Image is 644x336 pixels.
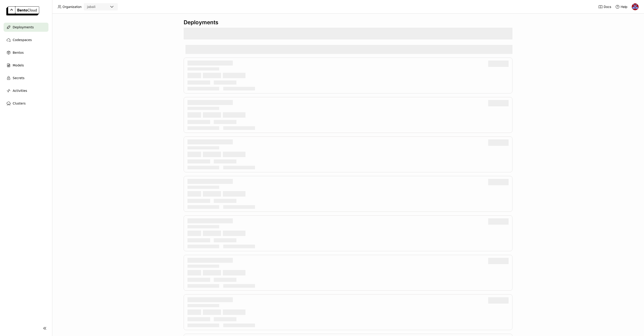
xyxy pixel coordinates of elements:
[13,88,27,93] span: Activities
[13,75,24,81] span: Secrets
[13,24,34,30] span: Deployments
[62,5,82,9] span: Organization
[13,101,26,106] span: Clusters
[4,61,48,70] a: Models
[604,5,611,9] span: Docs
[87,5,96,9] div: jabali
[4,86,48,95] a: Activities
[4,48,48,57] a: Bentos
[13,37,32,43] span: Codespaces
[621,5,627,9] span: Help
[184,19,512,26] div: Deployments
[96,5,96,9] input: Selected jabali.
[4,73,48,83] a: Secrets
[13,50,24,55] span: Bentos
[6,6,39,15] img: logo
[13,63,24,68] span: Models
[4,35,48,44] a: Codespaces
[632,3,639,10] img: Jhonatan Oliveira
[598,5,611,9] a: Docs
[615,5,627,9] div: Help
[4,99,48,108] a: Clusters
[4,23,48,32] a: Deployments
